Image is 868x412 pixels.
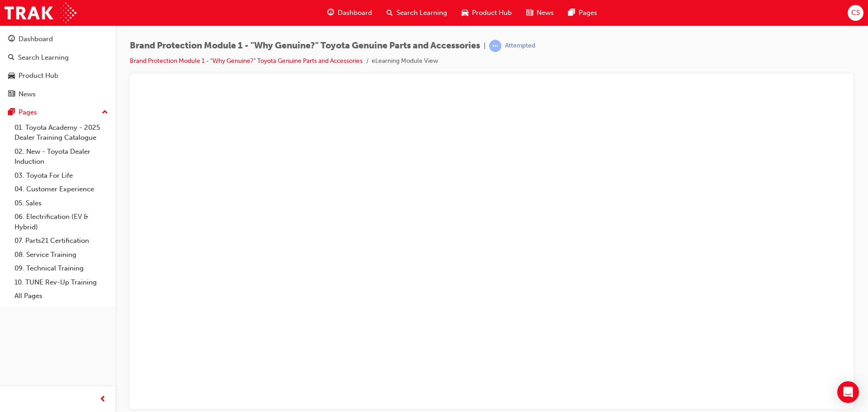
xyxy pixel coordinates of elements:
[454,4,519,22] a: car-iconProduct Hub
[11,196,112,210] a: 05. Sales
[327,7,334,19] span: guage-icon
[379,4,454,22] a: search-iconSearch Learning
[11,210,112,234] a: 06. Electrification (EV & Hybrid)
[11,145,112,169] a: 02. New - Toyota Dealer Induction
[320,4,379,22] a: guage-iconDashboard
[4,29,112,104] button: DashboardSearch LearningProduct HubNews
[4,104,112,121] button: Pages
[11,182,112,196] a: 04. Customer Experience
[11,234,112,248] a: 07. Parts21 Certification
[372,56,438,66] li: eLearning Module View
[462,7,468,19] span: car-icon
[4,49,112,66] a: Search Learning
[130,57,363,65] a: Brand Protection Module 1 - "Why Genuine?" Toyota Genuine Parts and Accessories
[396,8,447,18] span: Search Learning
[537,8,554,18] span: News
[18,52,69,63] div: Search Learning
[4,86,112,103] a: News
[11,261,112,275] a: 09. Technical Training
[4,67,112,84] a: Product Hub
[5,3,76,23] img: Trak
[11,289,112,303] a: All Pages
[851,8,860,18] span: CS
[11,121,112,145] a: 01. Toyota Academy - 2025 Dealer Training Catalogue
[19,89,36,99] div: News
[484,41,486,51] span: |
[4,31,112,47] a: Dashboard
[8,72,15,80] span: car-icon
[489,40,501,52] span: learningRecordVerb_ATTEMPT-icon
[837,381,859,403] div: Open Intercom Messenger
[561,4,604,22] a: pages-iconPages
[8,54,14,62] span: search-icon
[11,275,112,289] a: 10. TUNE Rev-Up Training
[102,107,108,118] span: up-icon
[8,35,15,43] span: guage-icon
[11,169,112,183] a: 03. Toyota For Life
[848,5,863,21] button: CS
[579,8,597,18] span: Pages
[19,34,53,44] div: Dashboard
[526,7,533,19] span: news-icon
[19,71,58,81] div: Product Hub
[505,42,535,50] div: Attempted
[8,90,15,99] span: news-icon
[568,7,575,19] span: pages-icon
[99,394,106,405] span: prev-icon
[472,8,512,18] span: Product Hub
[11,248,112,262] a: 08. Service Training
[519,4,561,22] a: news-iconNews
[338,8,372,18] span: Dashboard
[19,107,37,118] div: Pages
[130,41,480,51] span: Brand Protection Module 1 - "Why Genuine?" Toyota Genuine Parts and Accessories
[387,7,393,19] span: search-icon
[8,109,15,117] span: pages-icon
